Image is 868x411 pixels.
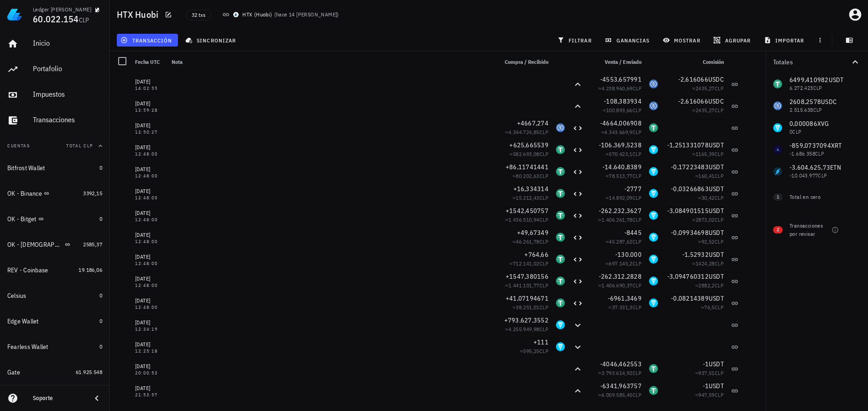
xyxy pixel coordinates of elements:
div: [DATE] [135,143,164,152]
div: [DATE] [135,230,164,239]
span: ≈ [598,369,642,376]
span: 32 txs [192,10,205,20]
span: CLP [715,151,724,157]
div: XVG-icon [649,145,658,154]
span: +764,66 [524,250,549,259]
span: Venta / Enviado [605,58,642,65]
div: Total en cero [790,193,842,201]
span: transacción [122,36,172,44]
a: Edge Wallet 0 [4,310,106,332]
span: ≈ [512,194,549,201]
button: CuentasTotal CLP [4,135,106,157]
span: ≈ [695,282,724,289]
span: +1547,380156 [506,272,549,281]
div: USDT-icon [556,255,565,264]
span: CLP [539,129,549,135]
span: CLP [715,369,724,376]
span: USDT [709,207,724,215]
div: 12:48:00 [135,305,164,310]
div: USDC-icon [556,123,565,132]
span: CLP [79,16,89,24]
span: 947,59 [698,391,714,398]
span: -3,094760312 [667,272,709,281]
span: 0 [99,343,102,350]
div: REV - Coinbase [7,266,48,274]
div: Celsius [7,292,26,300]
span: 4.238.960,69 [601,85,633,92]
span: CLP [539,216,549,223]
div: XVG-icon [649,298,658,307]
div: 21:53:57 [135,393,164,397]
div: Compra / Recibido [494,51,552,73]
span: +16,334314 [513,185,549,193]
span: CLP [633,216,642,223]
span: USDT [709,229,724,237]
span: ≈ [698,194,724,201]
span: CLP [633,151,642,157]
span: ≈ [512,304,549,311]
span: ≈ [695,172,724,179]
div: XVG-icon [649,276,658,286]
div: USDT-icon [556,298,565,307]
span: -2,616066 [678,97,708,105]
div: USDT-icon [556,189,565,198]
span: ≈ [603,107,642,114]
span: USDT [709,141,724,149]
a: REV - Coinbase 19.186,06 [4,259,106,281]
div: OK - [DEMOGRAPHIC_DATA] [7,241,63,249]
span: +86,11741441 [506,163,549,171]
img: HTX_Global [233,12,239,17]
span: -106.369,5238 [599,141,642,149]
span: 2435,27 [695,85,715,92]
span: CLP [633,369,642,376]
div: [DATE] [135,362,164,371]
div: USDC-icon [649,79,658,88]
div: [DATE] [135,296,164,305]
h1: HTX Huobi [117,7,162,22]
span: USDT [709,294,724,302]
span: ≈ [606,151,642,157]
div: XVG-icon [649,167,658,176]
span: importar [766,36,805,44]
div: Soporte [33,395,84,402]
div: Transacciones por revisar [790,222,828,238]
span: USDT [709,382,724,390]
span: 3.793.614,92 [601,369,633,376]
span: CLP [539,260,549,267]
button: mostrar [659,34,706,47]
div: [DATE] [135,77,164,86]
div: USDT-icon [556,145,565,154]
span: -130.000 [615,250,642,259]
span: Comisión [703,58,724,65]
div: 13:59:28 [135,108,164,113]
div: Gate [7,369,20,376]
div: 12:48:00 [135,261,164,266]
div: [DATE] [135,274,164,283]
span: CLP [715,304,724,311]
span: ≈ [606,260,642,267]
span: USDC [708,97,724,105]
div: USDT-icon [556,233,565,242]
div: USDT-icon [649,123,658,132]
button: transacción [117,34,178,47]
span: ≈ [505,129,549,135]
span: ≈ [692,85,724,92]
div: [DATE] [135,187,164,196]
span: -0,08214389 [671,294,709,302]
div: USDT-icon [556,167,565,176]
a: Bitfrost Wallet 0 [4,157,106,179]
span: -108,383934 [604,97,642,105]
span: -6341,963757 [600,382,642,390]
span: sincronizar [187,36,236,44]
div: Fecha UTC [131,51,168,73]
a: OK - Bitget 0 [4,208,106,230]
span: -2,616066 [678,75,708,83]
a: Transacciones [4,109,106,131]
span: 100.893,66 [606,107,633,114]
span: CLP [715,238,724,245]
span: ≈ [512,238,549,245]
span: +111 [533,338,549,346]
div: Fearless Wallet [7,343,48,351]
span: ≈ [692,260,724,267]
span: 1424,28 [695,260,715,267]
